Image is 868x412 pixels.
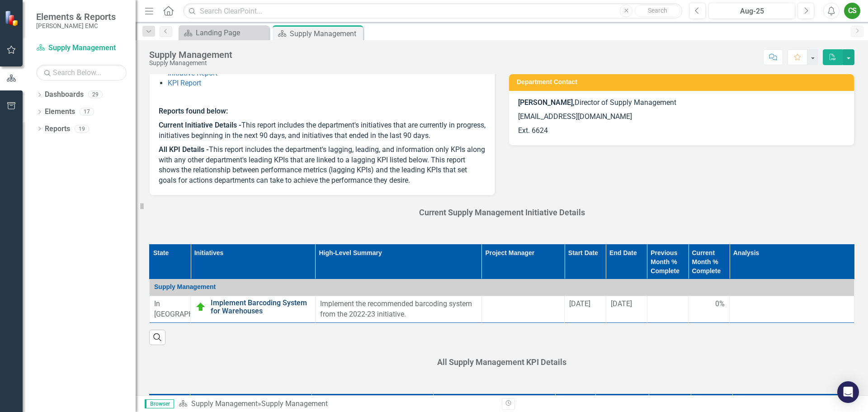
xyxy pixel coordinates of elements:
[159,145,209,154] strong: All KPI Details -
[149,60,232,66] div: Supply Management
[88,91,103,99] div: 29
[518,98,575,107] strong: [PERSON_NAME],
[320,299,477,320] p: Implement the recommended barcoding system from the 2022-23 initiative.
[715,299,725,309] span: 0%
[149,50,232,60] div: Supply Management
[437,357,566,367] span: All Supply Management KPI Details
[211,299,311,315] a: Implement Barcoding System for Warehouses
[159,121,241,129] strong: Current Initiative Details -
[195,302,206,313] img: At Target
[708,3,795,19] button: Aug-25
[36,22,116,29] small: [PERSON_NAME] EMC
[5,10,20,26] img: ClearPoint Strategy
[261,399,328,408] div: Supply Management
[635,5,680,17] button: Search
[179,399,495,409] div: »
[159,118,486,143] p: This report includes the department's initiatives that are currently in progress, initiatives beg...
[648,7,667,14] span: Search
[154,283,216,290] span: Supply Management
[80,108,94,116] div: 17
[154,299,222,318] span: In [GEOGRAPHIC_DATA]
[45,107,75,117] a: Elements
[36,43,127,53] a: Supply Management
[419,208,585,217] span: Current Supply Management Initiative Details
[145,399,174,408] span: Browser
[518,110,845,124] p: [EMAIL_ADDRESS][DOMAIN_NAME]
[569,299,590,308] span: [DATE]
[611,299,632,308] span: [DATE]
[518,124,845,136] p: Ext. 6624
[36,65,127,81] input: Search Below...
[181,27,267,38] a: Landing Page
[159,107,228,115] strong: Reports found below:
[168,69,217,77] a: Initiative Report
[75,125,89,133] div: 19
[45,124,70,134] a: Reports
[191,399,258,408] a: Supply Management
[837,381,859,403] div: Open Intercom Messenger
[518,98,845,110] p: Director of Supply Management
[36,11,116,22] span: Elements & Reports
[159,143,486,186] p: This report includes the department's lagging, leading, and information only KPIs along with any ...
[290,28,361,39] div: Supply Management
[712,6,792,17] div: Aug-25
[183,3,682,19] input: Search ClearPoint...
[45,90,84,100] a: Dashboards
[168,79,201,87] a: KPI Report
[517,79,849,85] h3: Department Contact
[844,3,860,19] button: CS
[196,27,267,38] div: Landing Page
